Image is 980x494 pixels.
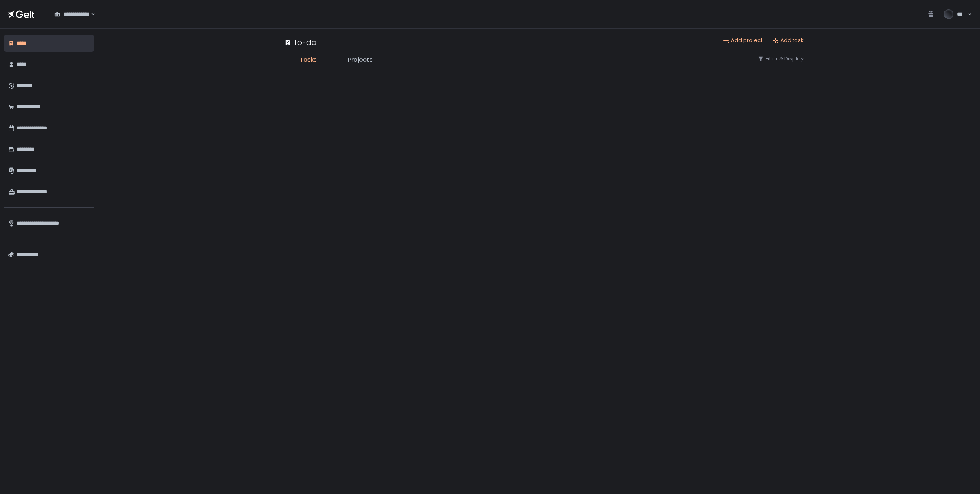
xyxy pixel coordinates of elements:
button: Add project [723,37,762,44]
div: Search for option [49,6,95,23]
span: Projects [348,55,373,65]
span: Tasks [300,55,317,65]
button: Filter & Display [757,55,804,62]
button: Add task [772,37,804,44]
div: To-do [284,37,316,48]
